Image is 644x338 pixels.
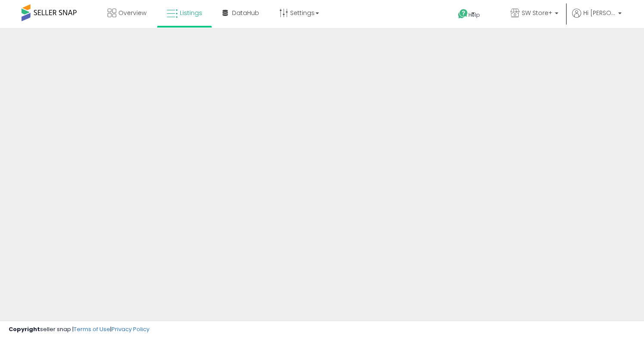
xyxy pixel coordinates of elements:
i: Get Help [458,9,468,19]
a: Help [451,2,497,28]
strong: Copyright [9,325,40,333]
a: Terms of Use [74,325,110,333]
div: seller snap | | [9,326,149,334]
a: Privacy Policy [111,325,149,333]
span: Overview [118,9,146,17]
span: SW Store+ [522,9,552,17]
span: Listings [180,9,202,17]
span: DataHub [232,9,259,17]
span: Hi [PERSON_NAME] [583,9,616,17]
a: Hi [PERSON_NAME] [572,9,622,28]
span: Help [468,11,480,18]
